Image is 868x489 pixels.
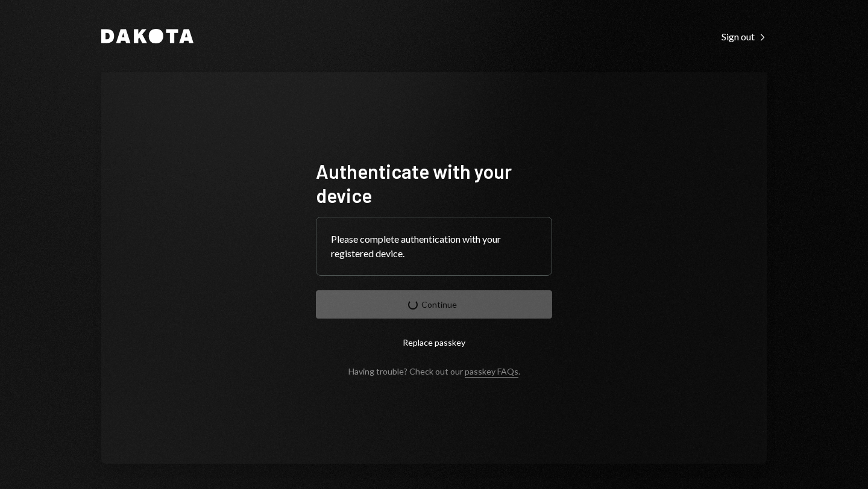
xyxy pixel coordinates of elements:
[722,31,767,43] div: Sign out
[348,366,520,376] div: Having trouble? Check out our .
[316,159,552,207] h1: Authenticate with your device
[331,232,537,261] div: Please complete authentication with your registered device.
[722,30,767,43] a: Sign out
[465,366,518,378] a: passkey FAQs
[316,328,552,357] button: Replace passkey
